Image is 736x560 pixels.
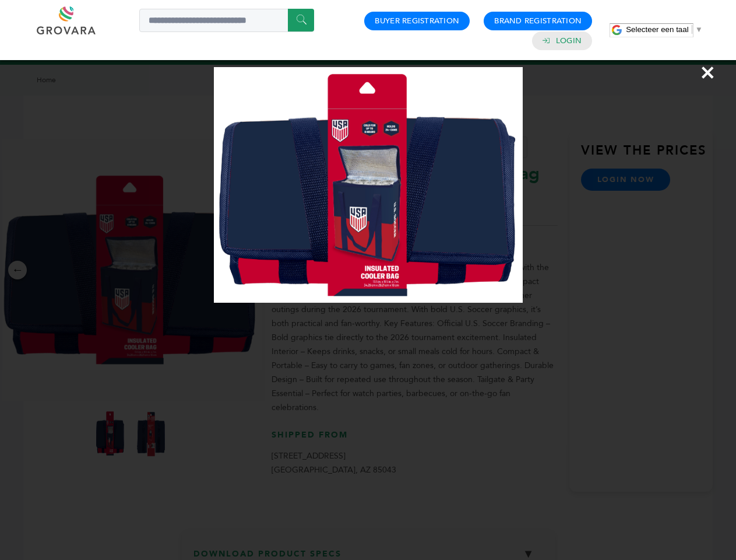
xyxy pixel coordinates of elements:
[556,36,582,46] a: Login
[695,25,703,34] span: ▼
[626,25,703,34] a: Selecteer een taal​
[692,25,692,34] span: ​
[700,56,716,89] span: ×
[375,16,459,26] a: Buyer Registration
[214,67,523,303] img: Image Preview
[139,9,314,32] input: Search a product or brand...
[626,25,688,34] span: Selecteer een taal
[494,16,582,26] a: Brand Registration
